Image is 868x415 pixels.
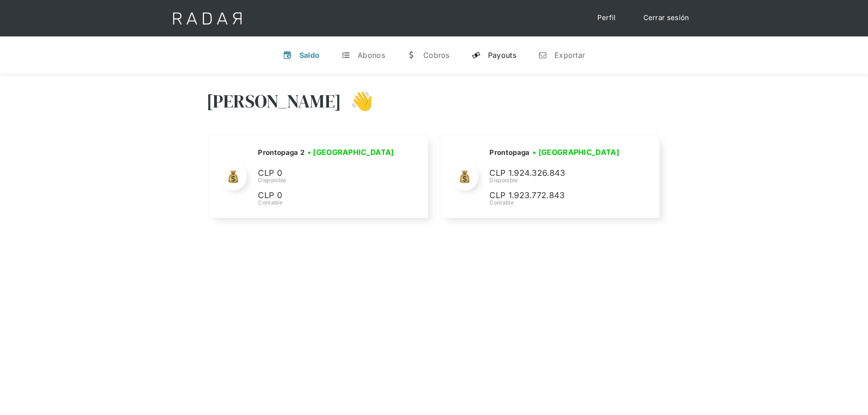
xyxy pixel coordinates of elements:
[489,148,529,157] h2: Prontopaga
[407,51,416,60] div: w
[308,147,394,158] h3: • [GEOGRAPHIC_DATA]
[489,199,626,207] div: Contable
[206,90,342,113] h3: [PERSON_NAME]
[489,167,626,180] p: CLP 1.924.326.843
[341,51,350,60] div: t
[258,167,395,180] p: CLP 0
[488,51,516,60] div: Payouts
[283,51,292,60] div: v
[588,9,625,27] a: Perfil
[258,176,397,184] div: Disponible
[258,148,304,157] h2: Prontopaga 2
[538,51,547,60] div: n
[634,9,699,27] a: Cerrar sesión
[423,51,450,60] div: Cobros
[341,90,373,113] h3: 👋
[472,51,481,60] div: y
[258,189,395,202] p: CLP 0
[489,189,626,202] p: CLP 1.923.772.843
[299,51,320,60] div: Saldo
[358,51,385,60] div: Abonos
[533,147,619,158] h3: • [GEOGRAPHIC_DATA]
[258,199,397,207] div: Contable
[555,51,585,60] div: Exportar
[489,176,626,184] div: Disponible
